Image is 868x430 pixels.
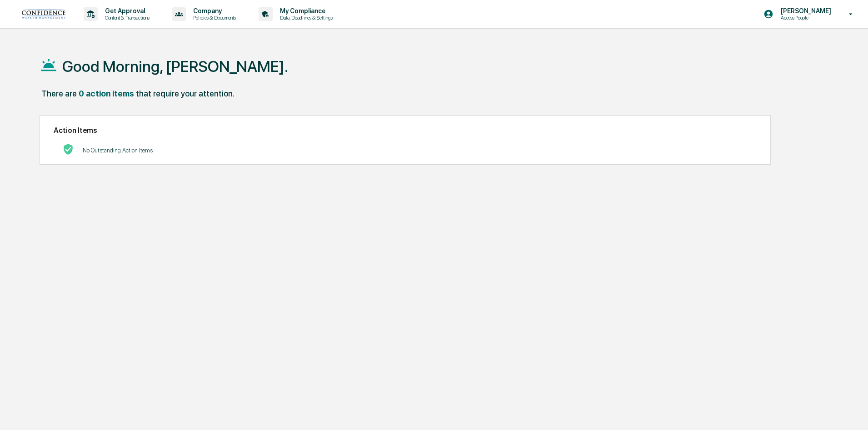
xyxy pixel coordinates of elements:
img: logo [22,10,65,19]
h2: Action Items [54,126,757,135]
div: There are [41,89,77,98]
p: Data, Deadlines & Settings [273,15,337,21]
p: My Compliance [273,7,337,15]
p: Access People [773,15,836,21]
div: that require your attention. [136,89,234,98]
p: Content & Transactions [98,15,154,21]
p: No Outstanding Action Items [83,147,153,154]
img: No Actions logo [63,144,74,155]
h1: Good Morning, [PERSON_NAME]. [62,57,288,76]
div: 0 action items [79,89,134,98]
p: Policies & Documents [186,15,240,21]
p: Company [186,7,240,15]
p: [PERSON_NAME] [773,7,836,15]
p: Get Approval [98,7,154,15]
